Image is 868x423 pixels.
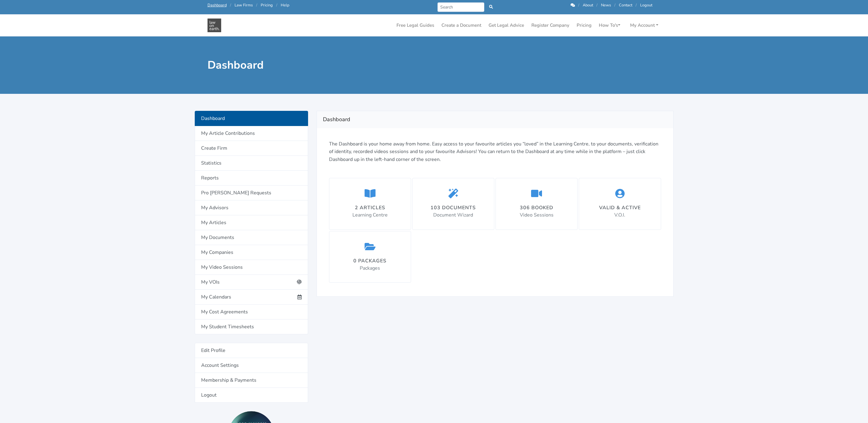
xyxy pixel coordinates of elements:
[583,2,593,8] a: About
[323,115,667,125] h2: Dashboard
[599,211,641,219] p: V.O.I.
[195,215,308,230] a: My Articles
[412,178,494,230] a: 103 documents Document Wizard
[437,2,485,12] input: Search
[329,231,411,283] a: 0 packages Packages
[496,178,578,230] a: 306 booked Video Sessions
[208,58,430,72] h1: Dashboard
[261,2,273,8] a: Pricing
[353,257,386,264] div: 0 packages
[195,260,308,275] a: My Video Sessions
[195,343,308,358] a: Edit Profile
[195,230,308,245] a: My Documents
[329,140,661,164] p: The Dashboard is your home away from home. Easy access to your favourite articles you “loved” in ...
[256,2,257,8] span: /
[574,19,594,31] a: Pricing
[195,156,308,171] a: Statistics
[195,358,308,373] a: Account Settings
[352,211,388,219] p: Learning Centre
[329,178,411,230] a: 2 articles Learning Centre
[230,2,231,8] span: /
[529,19,572,31] a: Register Company
[195,319,308,334] a: My Student Timesheets
[619,2,632,8] a: Contact
[195,305,308,319] a: My Cost Agreements
[520,204,554,211] div: 306 booked
[195,200,308,215] a: My Advisors
[208,19,221,32] img: Law On Earth
[195,245,308,260] a: My Companies
[195,186,308,200] a: Pro [PERSON_NAME] Requests
[596,19,623,31] a: How To's
[195,141,308,156] a: Create Firm
[431,204,476,211] div: 103 documents
[394,19,437,31] a: Free Legal Guides
[640,2,652,8] a: Logout
[195,290,308,305] a: My Calendars
[195,275,308,290] a: My VOIs
[636,2,637,8] span: /
[628,19,661,31] a: My Account
[596,2,598,8] span: /
[578,2,579,8] span: /
[520,211,554,219] p: Video Sessions
[353,264,386,272] p: Packages
[439,19,484,31] a: Create a Document
[601,2,611,8] a: News
[614,2,616,8] span: /
[195,171,308,186] a: Reports
[599,204,641,211] div: Valid & Active
[486,19,527,31] a: Get Legal Advice
[195,373,308,388] a: Membership & Payments
[195,388,308,403] a: Logout
[195,111,308,126] a: Dashboard
[281,2,289,8] a: Help
[431,211,476,219] p: Document Wizard
[579,178,661,230] a: Valid & Active V.O.I.
[195,126,308,141] a: My Article Contributions
[276,2,277,8] span: /
[235,2,253,8] a: Law Firms
[208,2,227,8] a: Dashboard
[352,204,388,211] div: 2 articles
